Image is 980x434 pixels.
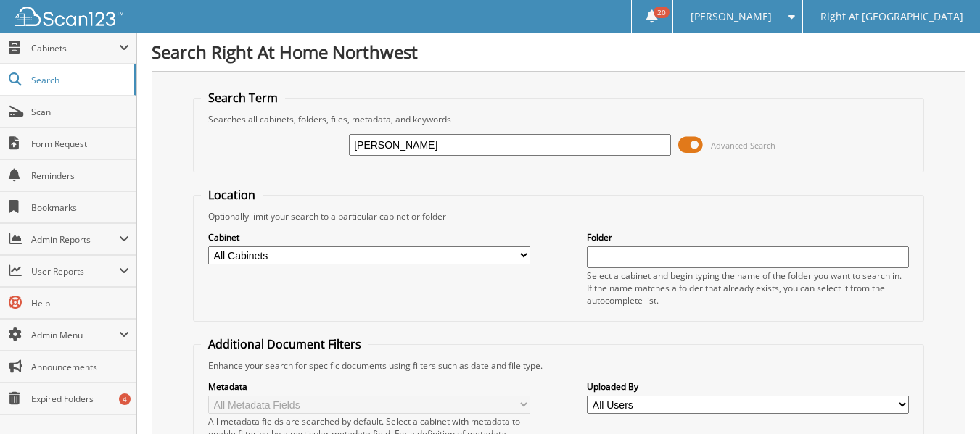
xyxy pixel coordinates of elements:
[31,170,129,182] span: Reminders
[31,297,129,309] span: Help
[31,106,129,118] span: Scan
[691,12,772,21] span: [PERSON_NAME]
[31,201,129,214] span: Bookmarks
[201,359,916,372] div: Enhance your search for specific documents using filters such as date and file type.
[31,361,129,373] span: Announcements
[208,231,530,243] label: Cabinet
[587,270,909,306] div: Select a cabinet and begin typing the name of the folder you want to search in. If the name match...
[119,393,131,405] div: 4
[711,140,775,151] span: Advanced Search
[31,233,119,246] span: Admin Reports
[31,138,129,150] span: Form Request
[201,210,916,222] div: Optionally limit your search to a particular cabinet or folder
[201,113,916,125] div: Searches all cabinets, folders, files, metadata, and keywords
[820,12,963,21] span: Right At [GEOGRAPHIC_DATA]
[31,393,129,405] span: Expired Folders
[201,336,368,352] legend: Additional Document Filters
[15,7,123,26] img: scan123-logo-white.svg
[587,380,909,393] label: Uploaded By
[208,380,530,393] label: Metadata
[31,42,119,54] span: Cabinets
[654,7,670,18] span: 20
[201,90,285,106] legend: Search Term
[201,187,263,203] legend: Location
[31,329,119,341] span: Admin Menu
[31,74,127,86] span: Search
[31,265,119,277] span: User Reports
[152,40,965,64] h1: Search Right At Home Northwest
[587,231,909,243] label: Folder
